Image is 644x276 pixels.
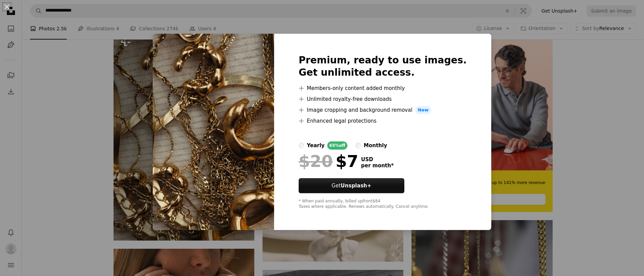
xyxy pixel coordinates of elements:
span: $20 [299,152,333,170]
div: monthly [364,141,387,150]
span: New [415,106,432,114]
span: USD [361,156,394,163]
div: $7 [299,152,358,170]
div: 65% off [327,141,347,150]
strong: Unsplash+ [341,183,371,189]
a: GetUnsplash+ [299,178,404,193]
div: yearly [307,141,325,150]
li: Image cropping and background removal [299,106,467,114]
li: Enhanced legal protections [299,117,467,125]
li: Unlimited royalty-free downloads [299,95,467,103]
li: Members-only content added monthly [299,84,467,92]
h2: Premium, ready to use images. Get unlimited access. [299,54,467,79]
img: premium_photo-1674748385760-d846825598ab [153,34,274,230]
input: monthly [356,143,361,148]
input: yearly65%off [299,143,304,148]
span: per month * [361,163,394,169]
div: * When paid annually, billed upfront $84 Taxes where applicable. Renews automatically. Cancel any... [299,199,467,210]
